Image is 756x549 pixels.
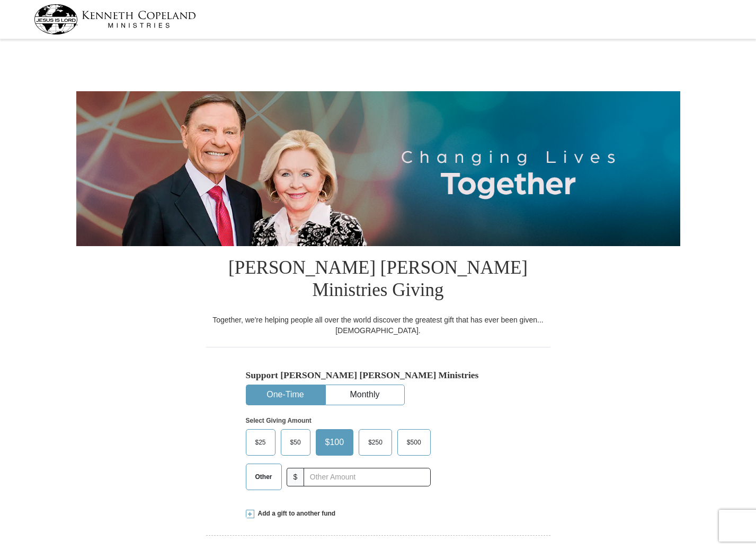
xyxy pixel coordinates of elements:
div: Together, we're helping people all over the world discover the greatest gift that has ever been g... [206,315,550,336]
span: $50 [285,434,306,450]
strong: Select Giving Amount [246,417,312,424]
input: Other Amount [304,468,430,486]
span: $25 [250,434,271,450]
h1: [PERSON_NAME] [PERSON_NAME] Ministries Giving [206,246,550,315]
span: $100 [320,434,350,450]
span: Add a gift to another fund [254,509,336,518]
img: kcm-header-logo.svg [34,4,196,34]
button: One-Time [246,385,325,405]
span: Other [250,469,278,485]
span: $250 [363,434,388,450]
button: Monthly [326,385,404,405]
span: $500 [402,434,426,450]
span: $ [287,468,305,486]
h5: Support [PERSON_NAME] [PERSON_NAME] Ministries [246,370,511,381]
